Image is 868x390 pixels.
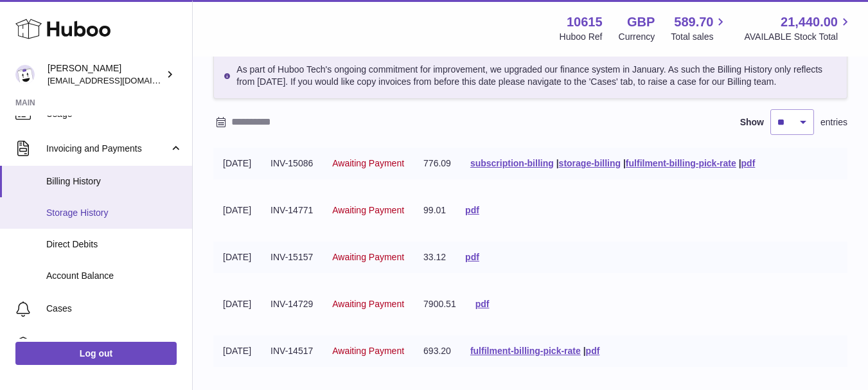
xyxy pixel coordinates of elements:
span: Invoicing and Payments [46,143,169,155]
a: pdf [741,158,756,168]
td: INV-14729 [261,288,323,320]
span: | [583,346,586,356]
span: 589.70 [674,13,713,31]
td: [DATE] [213,242,261,273]
a: pdf [475,299,490,309]
a: fulfilment-billing-pick-rate [626,158,736,168]
td: 693.20 [414,335,461,367]
span: Storage History [46,207,182,219]
td: 33.12 [414,242,456,273]
span: Awaiting Payment [332,158,404,168]
a: pdf [586,346,600,356]
td: INV-14771 [261,195,323,226]
span: entries [820,116,847,129]
span: Account Balance [46,270,182,282]
span: | [623,158,626,168]
td: INV-15157 [261,242,323,273]
span: Cases [46,303,182,315]
span: Total sales [671,31,728,43]
strong: GBP [627,13,655,31]
td: [DATE] [213,148,261,179]
span: [EMAIL_ADDRESS][DOMAIN_NAME] [48,75,189,85]
td: 7900.51 [414,288,466,320]
span: Awaiting Payment [332,252,404,262]
a: Log out [15,342,177,365]
td: [DATE] [213,195,261,226]
span: | [739,158,741,168]
span: Awaiting Payment [332,299,404,309]
span: Awaiting Payment [332,205,404,215]
span: Direct Debits [46,238,182,251]
div: As part of Huboo Tech's ongoing commitment for improvement, we upgraded our finance system in Jan... [213,53,847,99]
a: fulfilment-billing-pick-rate [470,346,581,356]
td: INV-15086 [261,148,323,179]
a: pdf [465,252,479,262]
a: subscription-billing [470,158,554,168]
div: [PERSON_NAME] [48,62,163,87]
label: Show [740,116,764,129]
span: AVAILABLE Stock Total [744,31,853,43]
td: 99.01 [414,195,456,226]
td: INV-14517 [261,335,323,367]
strong: 10615 [567,13,603,31]
div: Huboo Ref [560,31,603,43]
td: [DATE] [213,335,261,367]
td: [DATE] [213,288,261,320]
a: pdf [465,205,479,215]
span: Channels [46,337,182,350]
div: Currency [619,31,655,43]
td: 776.09 [414,148,461,179]
span: Billing History [46,175,182,188]
span: 21,440.00 [781,13,838,31]
span: Awaiting Payment [332,346,404,356]
img: fulfillment@fable.com [15,65,35,84]
a: 21,440.00 AVAILABLE Stock Total [744,13,853,43]
span: | [556,158,559,168]
a: 589.70 Total sales [671,13,728,43]
a: storage-billing [559,158,621,168]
